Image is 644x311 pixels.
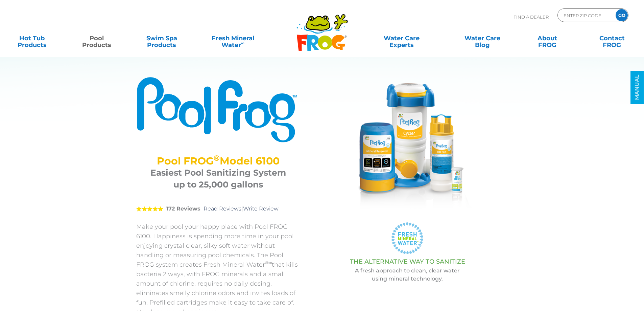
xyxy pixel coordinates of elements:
p: A fresh approach to clean, clear water using mineral technology. [317,267,498,283]
div: | [136,196,300,222]
input: Zip Code Form [563,10,609,20]
span: 5 [136,206,163,212]
a: Water CareExperts [361,31,443,45]
a: AboutFROG [522,31,572,45]
a: Water CareBlog [457,31,507,45]
h2: Pool FROG Model 6100 [145,155,292,167]
a: ContactFROG [587,31,637,45]
a: Hot TubProducts [7,31,57,45]
sup: ®∞ [265,260,272,265]
input: GO [616,9,628,21]
sup: ® [214,153,220,163]
a: PoolProducts [72,31,122,45]
a: Read Reviews [204,205,241,212]
a: Swim SpaProducts [137,31,187,45]
h3: Easiest Pool Sanitizing System up to 25,000 gallons [145,167,292,191]
strong: 172 Reviews [166,205,200,212]
a: MANUAL [630,71,644,104]
p: Find A Dealer [514,8,549,25]
img: Product Logo [136,76,300,143]
a: Fresh MineralWater∞ [201,31,264,45]
sup: ∞ [241,40,244,46]
a: Write Review [243,205,279,212]
h3: THE ALTERNATIVE WAY TO SANITIZE [317,258,498,265]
